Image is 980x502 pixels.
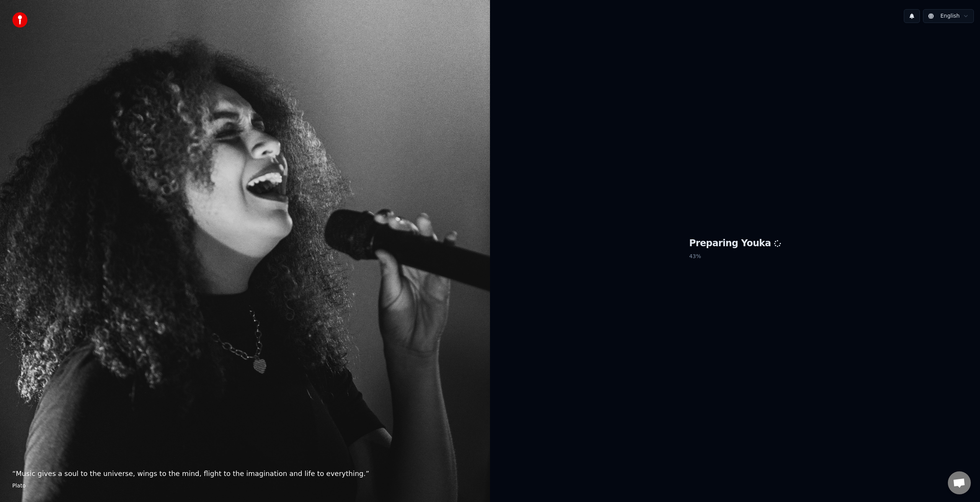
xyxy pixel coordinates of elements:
footer: Plato [12,482,478,490]
a: คำแนะนำเมื่อวางเมาส์เหนือปุ่มเปิด [948,471,971,494]
img: youka [12,12,28,28]
p: “ Music gives a soul to the universe, wings to the mind, flight to the imagination and life to ev... [12,468,478,479]
h1: Preparing Youka [689,237,781,250]
p: 43 % [689,250,781,263]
